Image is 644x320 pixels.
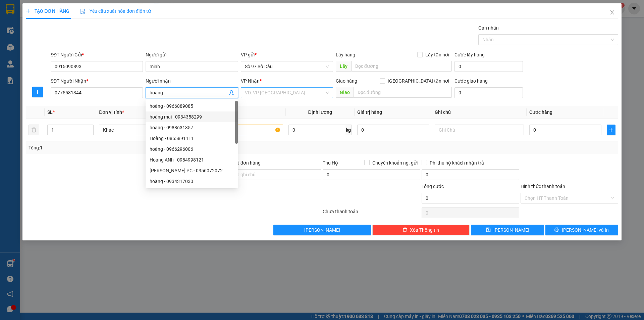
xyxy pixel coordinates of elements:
[603,3,622,22] button: Close
[357,109,382,115] span: Giá trị hàng
[146,133,238,144] div: Hoàng - 0855891111
[38,29,96,53] span: Chuyển phát nhanh: [GEOGRAPHIC_DATA] - [GEOGRAPHIC_DATA]
[146,51,238,58] div: Người gửi
[372,225,470,235] button: deleteXóa Thông tin
[51,77,143,85] div: SĐT Người Nhận
[336,78,357,84] span: Giao hàng
[423,51,452,58] span: Lấy tận nơi
[26,9,31,13] span: plus
[554,227,559,233] span: printer
[146,111,238,122] div: hoàng mai - 0934358299
[273,225,371,235] button: [PERSON_NAME]
[29,144,249,151] div: Tổng: 1
[336,52,355,57] span: Lấy hàng
[150,135,234,142] div: Hoàng - 0855891111
[422,184,444,189] span: Tổng cước
[562,226,609,234] span: [PERSON_NAME] và In
[607,127,615,133] span: plus
[47,109,53,115] span: SL
[150,124,234,131] div: hoàng - 0988631357
[478,25,499,31] label: Gán nhãn
[336,87,354,98] span: Giao
[99,109,124,115] span: Đơn vị tính
[607,125,615,135] button: plus
[323,160,338,166] span: Thu Hộ
[146,77,238,85] div: Người nhận
[385,77,452,85] span: [GEOGRAPHIC_DATA] tận nơi
[150,167,234,174] div: [PERSON_NAME] PC - 0356072072
[427,159,487,167] span: Phí thu hộ khách nhận trả
[146,176,238,187] div: hoàng - 0934317030
[146,122,238,133] div: hoàng - 0988631357
[308,109,332,115] span: Định lượng
[609,10,615,15] span: close
[42,5,92,27] strong: CHUYỂN PHÁT NHANH VIP ANH HUY
[357,125,429,135] input: 0
[432,106,527,119] th: Ghi chú
[80,9,86,14] img: icon
[241,51,333,58] div: VP gửi
[150,102,234,110] div: hoàng - 0966889085
[336,61,351,72] span: Lấy
[545,225,618,235] button: printer[PERSON_NAME] và In
[26,8,69,14] span: TẠO ĐƠN HÀNG
[146,144,238,154] div: hoàng - 0966296006
[146,165,238,176] div: Hoàng Hà PC - 0356072072
[529,109,552,115] span: Cước hàng
[150,156,234,164] div: Hoàng ANh - 0984998121
[229,90,234,95] span: user-add
[150,178,234,185] div: hoàng - 0934317030
[29,125,39,135] button: delete
[304,226,340,234] span: [PERSON_NAME]
[322,208,421,220] div: Chưa thanh toán
[435,125,524,135] input: Ghi Chú
[150,145,234,153] div: hoàng - 0966296006
[194,125,283,135] input: VD: Bàn, Ghế
[146,154,238,165] div: Hoàng ANh - 0984998121
[454,52,485,57] label: Cước lấy hàng
[103,125,184,135] span: Khác
[33,89,43,95] span: plus
[493,226,529,234] span: [PERSON_NAME]
[245,61,329,72] span: Số 97 Sở Dầu
[224,160,261,166] label: Ghi chú đơn hàng
[471,225,544,235] button: save[PERSON_NAME]
[354,87,452,98] input: Dọc đường
[51,51,143,58] div: SĐT Người Gửi
[370,159,420,167] span: Chuyển khoản ng. gửi
[410,226,439,234] span: Xóa Thông tin
[454,87,523,98] input: Cước giao hàng
[454,61,523,72] input: Cước lấy hàng
[3,27,37,61] img: logo
[402,227,407,233] span: delete
[521,184,565,189] label: Hình thức thanh toán
[486,227,491,233] span: save
[345,125,352,135] span: kg
[224,169,321,180] input: Ghi chú đơn hàng
[241,78,260,84] span: VP Nhận
[80,8,151,14] span: Yêu cầu xuất hóa đơn điện tử
[454,78,488,84] label: Cước giao hàng
[146,101,238,111] div: hoàng - 0966889085
[150,113,234,121] div: hoàng mai - 0934358299
[32,87,43,97] button: plus
[351,61,452,72] input: Dọc đường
